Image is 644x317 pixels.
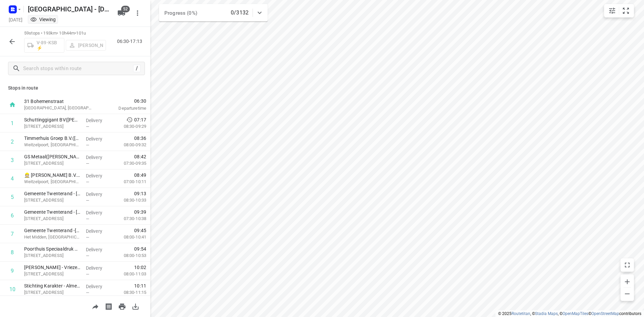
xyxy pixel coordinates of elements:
[512,311,530,316] a: Routetitan
[86,272,89,277] span: —
[86,124,89,129] span: —
[89,303,102,309] span: Share route
[24,178,80,185] p: Weitzelpoort, Vriezenveen
[86,136,111,142] p: Delivery
[24,190,80,197] p: Gemeente Twenterand - Vriezenveen(Veroni Oude Wesselink)
[24,252,80,259] p: De Watergang 29, Vriezenveen
[24,116,80,123] p: Schuttinggigant BV(Rens Wolters)
[134,264,146,271] span: 10:02
[24,282,80,289] p: Stichting Karakter - Almelo(Diana Meijerink)
[134,135,146,142] span: 08:36
[134,116,146,123] span: 07:17
[9,286,15,293] div: 10
[75,31,76,36] span: •
[24,227,80,234] p: Gemeente Twenterand -Schout Doddestraat 46c(Veroni Oude Wesselink)
[24,98,94,105] p: 31 Bohemenstraat
[86,283,111,290] p: Delivery
[30,16,56,23] div: You are currently in view mode. To make any changes, go to edit project.
[134,190,146,197] span: 09:13
[24,142,80,148] p: Weitzelpoort, Vriezenveen
[102,303,115,309] span: Print shipping labels
[24,246,80,252] p: Poorthuis Speciaaldruk BV(Bart Vrerink)
[591,311,619,316] a: OpenStreetMap
[134,282,146,289] span: 10:11
[164,10,197,16] span: Progress (0%)
[498,311,641,316] li: © 2025 , © , © © contributors
[11,212,14,219] div: 6
[86,143,89,148] span: —
[24,209,80,215] p: Gemeente Twenterand - Schout Doddestraat(Veroni Oude Wesselink)
[102,98,146,104] span: 06:30
[86,172,111,179] p: Delivery
[86,117,111,124] p: Delivery
[86,253,89,258] span: —
[86,209,111,216] p: Delivery
[121,6,130,12] span: 52
[11,268,14,274] div: 9
[24,264,80,271] p: Morrenhof-Jansen - Vriezenveen B.V.(Linette & Johanne)
[113,178,146,185] p: 07:00-10:11
[24,123,80,130] p: Handelsweg 13, Vriezenveen
[24,30,106,37] p: 59 stops • 193km • 10h44m
[113,252,146,259] p: 08:00-10:53
[86,228,111,234] p: Delivery
[134,172,146,178] span: 08:49
[86,290,89,295] span: —
[23,63,133,74] input: Search stops within route
[115,6,128,20] button: 52
[11,175,14,182] div: 4
[11,157,14,163] div: 3
[11,120,14,126] div: 1
[117,38,145,45] p: 06:30-17:13
[86,216,89,221] span: —
[129,303,142,309] span: Download route
[126,116,133,123] svg: Early
[24,215,80,222] p: Schout Doddestraat 48A, Vriezenveen
[24,172,80,178] p: 👷🏻 Witte van Moort B.V.(Jeanine van Egten)
[113,197,146,204] p: 08:30-10:33
[86,198,89,203] span: —
[86,246,111,253] p: Delivery
[24,105,94,111] p: [GEOGRAPHIC_DATA], [GEOGRAPHIC_DATA]
[24,135,80,142] p: Timmerhuis Groep B.V.(Brenno Valk)
[113,271,146,277] p: 08:00-11:03
[115,303,129,309] span: Print route
[86,161,89,166] span: —
[134,246,146,252] span: 09:54
[134,227,146,234] span: 09:45
[562,311,588,316] a: OpenMapTiles
[159,4,268,21] div: Progress (0%)0/3132
[102,105,146,112] p: Departure time
[11,194,14,200] div: 5
[86,154,111,161] p: Delivery
[24,234,80,241] p: Het Midden, [GEOGRAPHIC_DATA]
[8,85,142,92] p: Stops in route
[24,289,80,296] p: Vriezenveenseweg 213, Almelo
[113,215,146,222] p: 07:30-10:38
[86,265,111,271] p: Delivery
[113,160,146,167] p: 07:30-09:35
[113,123,146,130] p: 08:30-09:29
[604,4,634,17] div: small contained button group
[24,271,80,277] p: Zonnekracht 20, Vriezenveen
[113,234,146,241] p: 08:00-10:41
[133,65,141,72] div: /
[86,179,89,184] span: —
[11,139,14,145] div: 2
[113,142,146,148] p: 08:00-09:32
[535,311,558,316] a: Stadia Maps
[11,249,14,256] div: 8
[24,197,80,204] p: Manitobaplein 1, Vriezenveen
[134,209,146,215] span: 09:39
[76,31,86,36] span: 101u
[11,231,14,237] div: 7
[134,153,146,160] span: 08:42
[231,9,249,17] p: 0/3132
[113,289,146,296] p: 08:30-11:15
[86,235,89,240] span: —
[86,191,111,198] p: Delivery
[24,160,80,167] p: Bedrijfsweg 12, Vriezenveen
[24,153,80,160] p: GS Metaal(Danita Maathuis)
